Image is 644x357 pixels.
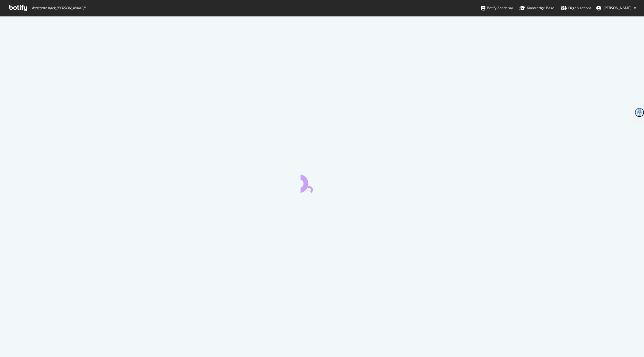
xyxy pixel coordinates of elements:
div: Botify Academy [481,5,513,11]
div: Knowledge Base [519,5,554,11]
div: Organizations [561,5,592,11]
span: Welcome back, [PERSON_NAME] ! [31,6,85,10]
span: Dervla Richardson [603,5,631,10]
div: animation [301,171,343,193]
button: [PERSON_NAME] [592,3,641,13]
